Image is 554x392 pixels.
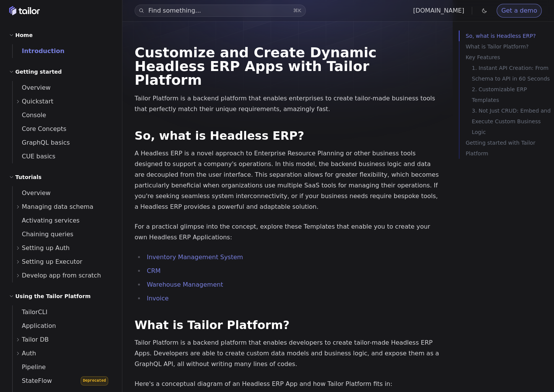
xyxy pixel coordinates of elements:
a: Key Features [466,52,551,63]
a: Core Concepts [13,122,113,136]
a: Chaining queries [13,227,113,241]
span: Console [13,111,46,119]
button: Toggle dark mode [480,6,489,15]
span: Pipeline [13,363,46,371]
a: CRM [147,267,161,274]
a: TailorCLI [13,305,113,319]
p: Tailor Platform is a backend platform that enables enterprises to create tailor-made business too... [135,93,440,115]
a: What is Tailor Platform? [466,41,551,52]
p: Tailor Platform is a backend platform that enables developers to create tailor-made Headless ERP ... [135,337,440,369]
h2: Getting started [15,67,62,76]
span: CUE basics [13,153,55,160]
span: Deprecated [81,376,108,386]
p: A Headless ERP is a novel approach to Enterprise Resource Planning or other business tools design... [135,148,440,212]
a: Home [9,6,40,15]
p: Here's a conceptual diagram of an Headless ERP App and how Tailor Platform fits in: [135,379,440,389]
a: Get a demo [497,4,542,18]
a: So, what is Headless ERP? [135,129,304,142]
a: CUE basics [13,150,113,163]
kbd: K [298,8,301,13]
a: Inventory Management System [147,253,243,261]
span: Activating services [13,217,80,224]
span: Setting up Executor [22,256,82,267]
span: Overview [13,84,50,91]
h2: Using the Tailor Platform [15,292,91,301]
span: Auth [22,348,36,359]
a: So, what is Headless ERP? [466,31,551,41]
span: GraphQL basics [13,139,70,146]
a: Getting started with Tailor Platform [466,137,551,159]
span: Setting up Auth [22,243,70,253]
a: 2. Customizable ERP Templates [472,84,551,105]
span: Core Concepts [13,125,67,132]
span: Quickstart [22,96,54,107]
a: Overview [13,81,113,95]
h2: Home [15,31,32,40]
a: Overview [13,186,113,200]
a: Application [13,319,113,333]
a: GraphQL basics [13,136,113,150]
a: Activating services [13,214,113,227]
a: StateFlowDeprecated [13,374,113,388]
span: TailorCLI [13,308,47,316]
a: 1. Instant API Creation: From Schema to API in 60 Seconds [472,63,551,84]
button: Find something...⌘K [135,5,306,17]
a: Warehouse Management [147,281,223,288]
span: Managing data schema [22,202,93,212]
a: Customize and Create Dynamic Headless ERP Apps with Tailor Platform [135,45,377,88]
span: Introduction [13,47,65,55]
kbd: ⌘ [293,8,298,13]
a: 3. Not Just CRUD: Embed and Execute Custom Business Logic [472,105,551,137]
span: StateFlow [13,377,52,384]
span: Application [13,322,56,329]
span: Overview [13,189,50,197]
a: What is Tailor Platform? [135,318,289,332]
a: [DOMAIN_NAME] [413,7,464,14]
span: Tailor DB [22,334,49,345]
h2: Tutorials [15,173,42,182]
span: Develop app from scratch [22,270,101,281]
p: For a practical glimpse into the concept, explore these Templates that enable you to create your ... [135,221,440,243]
span: Chaining queries [13,231,73,238]
a: Console [13,108,113,122]
a: Invoice [147,295,169,302]
a: Pipeline [13,360,113,374]
a: Introduction [13,44,113,58]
